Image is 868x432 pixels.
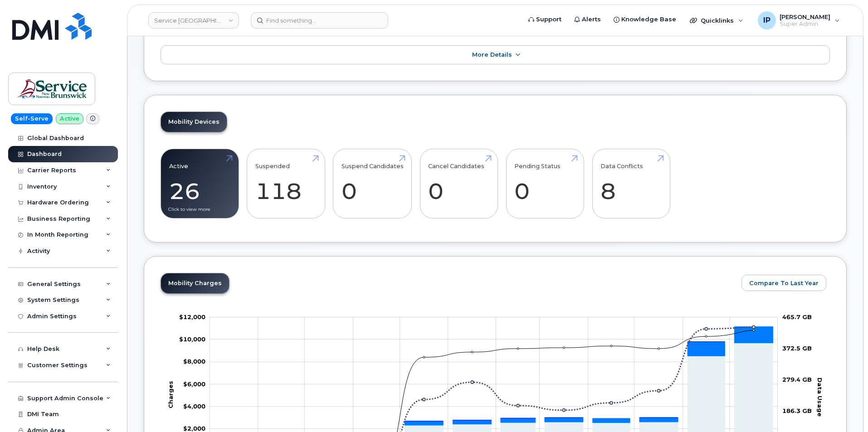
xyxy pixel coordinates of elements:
a: Pending Status 0 [514,154,575,214]
div: Quicklinks [683,11,750,29]
a: Service New Brunswick (SNB) [148,12,239,29]
tspan: Charges [167,381,174,408]
tspan: $6,000 [183,380,205,387]
a: Suspend Candidates 0 [341,154,404,214]
a: Alerts [568,10,607,29]
span: Super Admin [780,20,830,28]
span: [PERSON_NAME] [780,13,830,20]
tspan: $12,000 [179,313,205,320]
a: Mobility Charges [161,273,229,293]
tspan: $8,000 [183,358,205,365]
span: Alerts [582,15,601,24]
g: $0 [179,313,205,320]
tspan: $4,000 [183,402,205,409]
span: Quicklinks [701,17,734,24]
a: Support [522,10,568,29]
span: More Details [472,51,512,58]
input: Find something... [251,12,388,29]
tspan: Data Usage [816,377,824,416]
tspan: $10,000 [179,335,205,342]
tspan: 279.4 GB [782,375,812,383]
span: Support [536,15,561,24]
g: $0 [179,335,205,342]
button: Compare To Last Year [741,275,826,291]
g: $0 [183,425,205,432]
span: IP [763,15,770,26]
tspan: 465.7 GB [782,313,812,320]
span: Knowledge Base [621,15,676,24]
tspan: 372.5 GB [782,344,812,351]
tspan: 186.3 GB [782,407,812,414]
a: Data Conflicts 8 [600,154,662,214]
a: Knowledge Base [607,10,683,29]
a: Mobility Devices [161,112,227,132]
g: $0 [183,402,205,409]
tspan: $2,000 [183,425,205,432]
a: Cancel Candidates 0 [428,154,489,214]
a: Suspended 118 [255,154,317,214]
span: Compare To Last Year [749,279,819,287]
div: Ione Partin [751,11,846,29]
a: Active 26 [169,154,230,214]
g: $0 [183,380,205,387]
g: $0 [183,358,205,365]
